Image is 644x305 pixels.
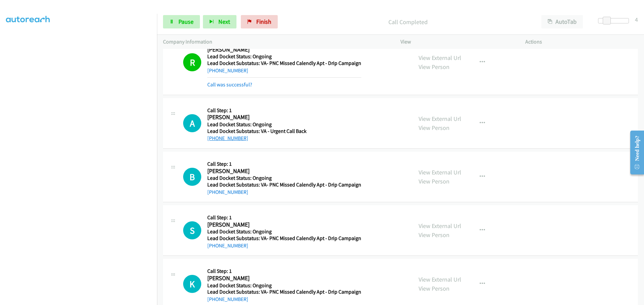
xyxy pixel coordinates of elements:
h1: K [183,275,201,293]
a: View Person [419,124,449,132]
h1: B [183,168,201,186]
h5: Lead Docket Substatus: VA- PNC Missed Calendly Apt - Drip Campaign [207,235,361,242]
h2: [PERSON_NAME] [207,46,359,54]
a: Call was successful? [207,81,252,88]
h5: Call Step: 1 [207,214,361,221]
h5: Call Step: 1 [207,107,359,114]
h5: Lead Docket Status: Ongoing [207,282,361,289]
a: Pause [163,15,200,28]
h2: [PERSON_NAME] [207,113,359,121]
h1: S [183,221,201,239]
h5: Lead Docket Status: Ongoing [207,175,361,181]
h5: Lead Docket Status: Ongoing [207,228,361,235]
a: View External Url [419,115,461,123]
a: View Person [419,177,449,185]
span: Finish [256,18,271,25]
h1: R [183,53,201,71]
h5: Call Step: 1 [207,161,361,167]
a: View Person [419,63,449,71]
p: Actions [525,38,638,46]
a: [PHONE_NUMBER] [207,189,248,195]
a: [PHONE_NUMBER] [207,67,248,74]
a: View Person [419,285,449,292]
span: Next [218,18,230,25]
h5: Call Step: 1 [207,268,361,275]
span: Pause [178,18,194,25]
iframe: Resource Center [625,126,644,179]
h5: Lead Docket Substatus: VA - Urgent Call Back [207,128,359,135]
a: View External Url [419,222,461,230]
a: View External Url [419,276,461,283]
h5: Lead Docket Status: Ongoing [207,121,359,128]
h2: [PERSON_NAME] [207,167,361,175]
button: AutoTab [541,15,583,28]
a: View External Url [419,168,461,176]
a: View External Url [419,54,461,62]
h5: Lead Docket Substatus: VA- PNC Missed Calendly Apt - Drip Campaign [207,60,361,67]
div: The call is yet to be attempted [183,221,201,239]
div: The call is yet to be attempted [183,114,201,132]
p: Company Information [163,38,388,46]
h5: Lead Docket Status: Ongoing [207,53,361,60]
button: Next [203,15,236,28]
a: [PHONE_NUMBER] [207,296,248,302]
a: Finish [241,15,278,28]
h2: [PERSON_NAME] [207,221,361,229]
h1: A [183,114,201,132]
h5: Lead Docket Substatus: VA- PNC Missed Calendly Apt - Drip Campaign [207,289,361,295]
p: View [400,38,513,46]
a: [PHONE_NUMBER] [207,135,248,141]
h2: [PERSON_NAME] [207,275,361,282]
a: View Person [419,231,449,239]
div: The call is yet to be attempted [183,275,201,293]
div: The call is yet to be attempted [183,168,201,186]
div: 4 [635,15,638,24]
a: [PHONE_NUMBER] [207,242,248,249]
h5: Lead Docket Substatus: VA- PNC Missed Calendly Apt - Drip Campaign [207,181,361,188]
p: Call Completed [287,17,529,26]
